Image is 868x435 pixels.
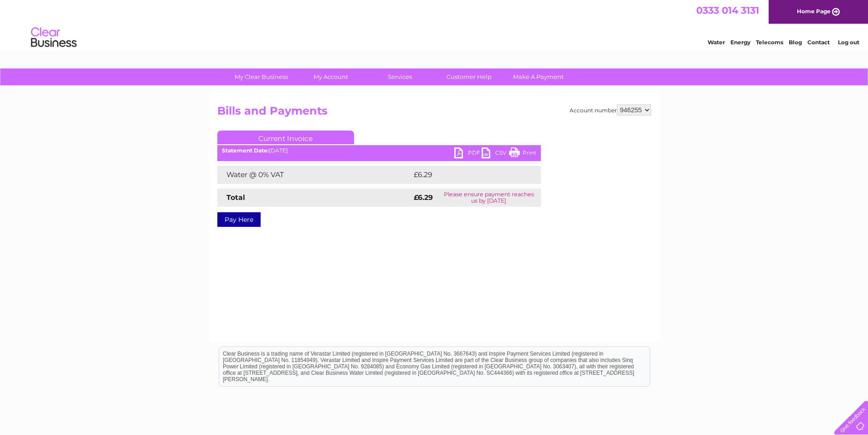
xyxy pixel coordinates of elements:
div: [DATE] [217,147,541,154]
strong: Total [226,193,245,202]
a: PDF [454,147,482,161]
div: Clear Business is a trading name of Verastar Limited (registered in [GEOGRAPHIC_DATA] No. 3667643... [219,5,650,44]
a: Blog [789,39,802,46]
a: Services [362,68,437,85]
a: Print [509,147,536,161]
a: Energy [730,39,750,46]
td: Water @ 0% VAT [217,166,411,184]
a: My Clear Business [224,68,299,85]
h2: Bills and Payments [217,105,651,122]
a: 0333 014 3131 [696,5,759,16]
b: Statement Date: [222,147,269,154]
td: £6.29 [411,166,519,184]
a: Log out [838,39,859,46]
img: logo.png [31,24,77,52]
a: Telecoms [756,39,783,46]
a: Contact [807,39,830,46]
div: Account number [570,105,651,115]
a: Current Invoice [217,131,354,144]
td: Please ensure payment reaches us by [DATE] [437,189,540,207]
a: Make A Payment [501,68,576,85]
a: CSV [482,147,509,161]
a: Customer Help [431,68,507,85]
a: My Account [293,68,368,85]
strong: £6.29 [414,193,433,202]
a: Water [708,39,725,46]
a: Pay Here [217,212,261,227]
